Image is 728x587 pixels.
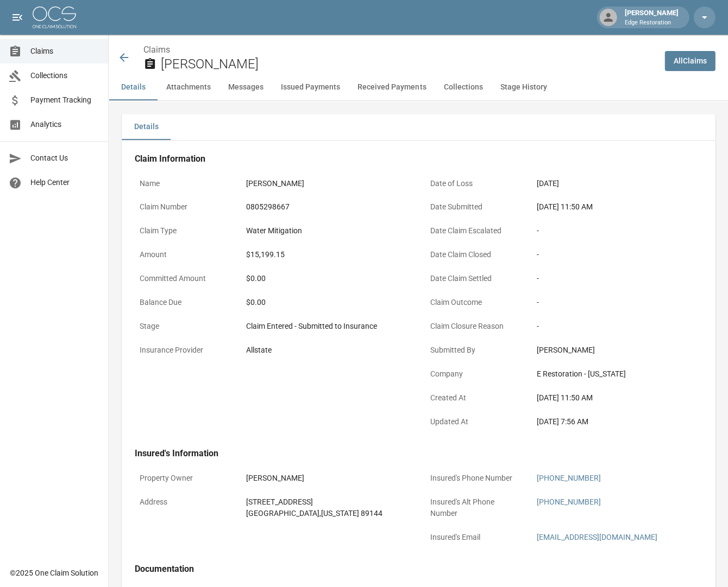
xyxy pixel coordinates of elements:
p: Insured's Alt Phone Number [425,491,523,524]
div: - [536,225,697,237]
div: [PERSON_NAME] [246,178,407,189]
p: Committed Amount [135,268,233,289]
p: Claim Number [135,196,233,218]
p: Updated At [425,411,523,432]
p: Date Claim Escalated [425,220,523,241]
div: [DATE] 11:50 AM [536,392,697,404]
button: Received Payments [349,74,435,100]
nav: breadcrumb [143,43,656,56]
span: Analytics [30,119,99,130]
p: Claim Type [135,220,233,241]
p: Stage [135,316,233,337]
button: Attachments [158,74,219,100]
button: open drawer [7,7,28,28]
button: Details [109,74,158,100]
div: Allstate [246,344,407,356]
span: Contact Us [30,152,99,164]
div: details tabs [122,114,715,140]
div: $0.00 [246,273,407,284]
p: Balance Due [135,292,233,313]
div: - [536,273,697,284]
div: [DATE] 7:56 AM [536,416,697,427]
span: Claims [30,46,99,57]
p: Date Claim Settled [425,268,523,289]
div: - [536,249,697,260]
div: 0805298667 [246,201,407,213]
div: - [536,297,697,308]
p: Insured's Email [425,526,523,547]
p: Date of Loss [425,173,523,194]
div: Water Mitigation [246,225,407,237]
div: [DATE] [536,178,697,189]
h4: Documentation [135,563,702,574]
div: © 2025 One Claim Solution [10,567,98,578]
img: ocs-logo-white-transparent.png [33,7,76,28]
div: [DATE] 11:50 AM [536,201,697,213]
p: Date Submitted [425,196,523,218]
button: Details [122,114,171,140]
span: Help Center [30,177,99,188]
div: $0.00 [246,297,407,308]
h4: Insured's Information [135,448,702,458]
div: [PERSON_NAME] [246,472,407,483]
h4: Claim Information [135,154,702,164]
a: Claims [143,44,170,55]
p: Claim Outcome [425,292,523,313]
div: $15,199.15 [246,249,407,260]
p: Insurance Provider [135,340,233,361]
div: [PERSON_NAME] [536,344,697,356]
p: Created At [425,387,523,409]
div: anchor tabs [109,74,728,100]
a: [PHONE_NUMBER] [536,473,600,482]
button: Issued Payments [272,74,349,100]
a: [EMAIL_ADDRESS][DOMAIN_NAME] [536,532,657,541]
p: Claim Closure Reason [425,316,523,337]
div: [PERSON_NAME] [620,8,682,27]
button: Messages [219,74,272,100]
div: [GEOGRAPHIC_DATA] , [US_STATE] 89144 [246,507,407,519]
div: - [536,321,697,332]
a: AllClaims [664,51,715,71]
div: E Restoration - [US_STATE] [536,368,697,380]
p: Amount [135,244,233,265]
p: Date Claim Closed [425,244,523,265]
a: [PHONE_NUMBER] [536,497,600,506]
button: Stage History [491,74,555,100]
p: Address [135,491,233,512]
p: Edge Restoration [624,18,678,28]
p: Insured's Phone Number [425,467,523,488]
button: Collections [435,74,491,100]
span: Collections [30,70,99,81]
h2: [PERSON_NAME] [161,56,656,72]
div: Claim Entered - Submitted to Insurance [246,321,407,332]
p: Company [425,363,523,385]
p: Submitted By [425,340,523,361]
div: [STREET_ADDRESS] [246,496,407,507]
p: Name [135,173,233,194]
p: Property Owner [135,467,233,488]
span: Payment Tracking [30,94,99,106]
